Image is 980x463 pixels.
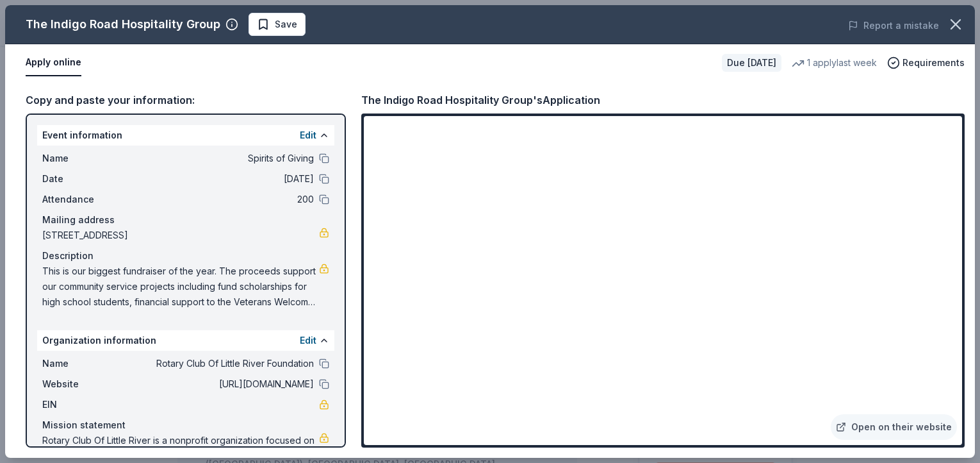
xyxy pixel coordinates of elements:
[128,356,314,371] span: Rotary Club Of Little River Foundation
[275,17,297,32] span: Save
[42,212,329,228] div: Mailing address
[42,171,128,187] span: Date
[42,417,329,433] div: Mission statement
[42,248,329,264] div: Description
[26,92,346,108] div: Copy and paste your information:
[128,192,314,207] span: 200
[26,14,220,35] div: The Indigo Road Hospitality Group
[128,151,314,166] span: Spirits of Giving
[42,356,128,371] span: Name
[249,13,306,36] button: Save
[42,192,128,207] span: Attendance
[300,333,316,348] button: Edit
[792,55,877,71] div: 1 apply last week
[128,171,314,187] span: [DATE]
[848,18,939,33] button: Report a mistake
[42,397,128,412] span: EIN
[42,151,128,166] span: Name
[361,92,600,108] div: The Indigo Road Hospitality Group's Application
[887,55,965,71] button: Requirements
[831,414,957,440] a: Open on their website
[26,49,81,76] button: Apply online
[37,125,334,146] div: Event information
[300,128,316,143] button: Edit
[902,55,965,71] span: Requirements
[722,54,781,72] div: Due [DATE]
[42,264,319,310] span: This is our biggest fundraiser of the year. The proceeds support our community service projects i...
[42,376,128,392] span: Website
[128,376,314,392] span: [URL][DOMAIN_NAME]
[42,228,319,243] span: [STREET_ADDRESS]
[37,330,334,351] div: Organization information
